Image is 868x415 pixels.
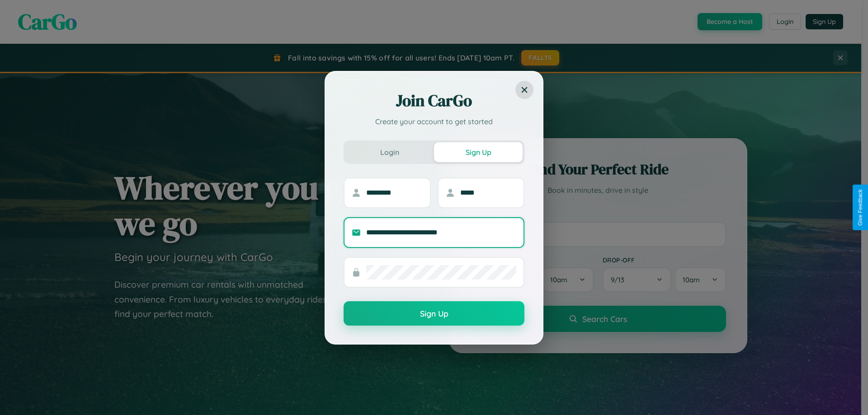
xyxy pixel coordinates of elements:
button: Sign Up [344,301,524,326]
button: Login [345,142,434,162]
div: Give Feedback [857,189,863,226]
h2: Join CarGo [344,90,524,112]
p: Create your account to get started [344,116,524,127]
button: Sign Up [434,142,523,162]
